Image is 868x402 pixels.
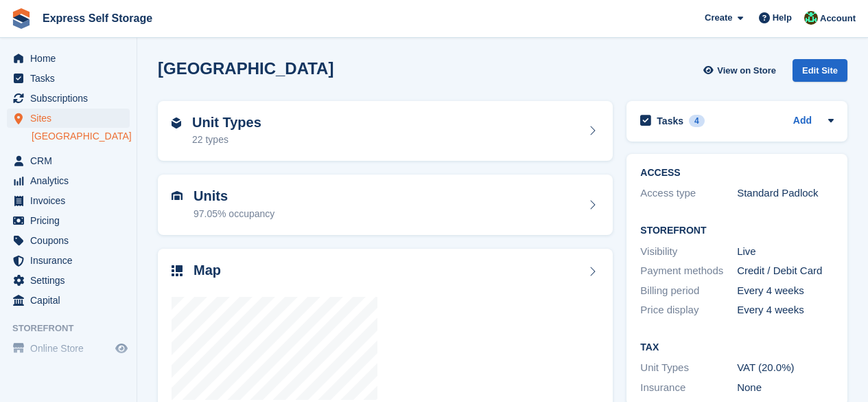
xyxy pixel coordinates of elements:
[30,89,113,108] span: Subscriptions
[737,302,834,318] div: Every 4 weeks
[7,89,130,108] a: menu
[30,49,113,68] span: Home
[640,302,737,318] div: Price display
[640,225,834,236] h2: Storefront
[30,191,113,210] span: Invoices
[7,291,130,310] a: menu
[7,211,130,230] a: menu
[30,211,113,230] span: Pricing
[30,339,113,358] span: Online Store
[7,69,130,88] a: menu
[30,231,113,250] span: Coupons
[640,283,737,299] div: Billing period
[7,231,130,250] a: menu
[113,340,130,357] a: Preview store
[7,191,130,210] a: menu
[793,113,812,129] a: Add
[640,380,737,396] div: Insurance
[689,115,705,127] div: 4
[804,11,818,25] img: Shakiyra Davis
[7,171,130,190] a: menu
[737,186,834,201] div: Standard Padlock
[773,11,792,25] span: Help
[193,207,274,221] div: 97.05% occupancy
[737,263,834,279] div: Credit / Debit Card
[172,118,181,129] img: unit-type-icn-2b2737a686de81e16bb02015468b77c625bbabd49415b5ef34ead5e3b44a266d.svg
[193,263,221,278] h2: Map
[657,115,683,127] h2: Tasks
[30,251,113,270] span: Insurance
[640,186,737,201] div: Access type
[30,69,113,88] span: Tasks
[193,188,274,204] h2: Units
[172,191,183,201] img: unit-icn-7be61d7bf1b0ce9d3e12c5938cc71ed9869f7b940bace4675aadf7bd6d80202e.svg
[158,59,333,78] h2: [GEOGRAPHIC_DATA]
[158,101,613,161] a: Unit Types 22 types
[32,130,130,143] a: [GEOGRAPHIC_DATA]
[737,380,834,396] div: None
[158,175,613,235] a: Units 97.05% occupancy
[640,360,737,376] div: Unit Types
[30,109,113,128] span: Sites
[701,59,782,82] a: View on Store
[793,59,847,87] a: Edit Site
[737,283,834,299] div: Every 4 weeks
[7,339,130,358] a: menu
[37,7,158,30] a: Express Self Storage
[30,151,113,170] span: CRM
[737,244,834,260] div: Live
[705,11,732,25] span: Create
[30,271,113,290] span: Settings
[640,244,737,260] div: Visibility
[12,322,137,335] span: Storefront
[717,64,776,78] span: View on Store
[7,151,130,170] a: menu
[7,271,130,290] a: menu
[640,263,737,279] div: Payment methods
[7,49,130,68] a: menu
[640,342,834,353] h2: Tax
[192,133,261,147] div: 22 types
[192,115,261,131] h2: Unit Types
[737,360,834,376] div: VAT (20.0%)
[640,168,834,179] h2: ACCESS
[30,171,113,190] span: Analytics
[820,12,856,25] span: Account
[30,291,113,310] span: Capital
[11,8,32,29] img: stora-icon-8386f47178a22dfd0bd8f6a31ec36ba5ce8667c1dd55bd0f319d3a0aa187defe.svg
[172,265,183,276] img: map-icn-33ee37083ee616e46c38cad1a60f524a97daa1e2b2c8c0bc3eb3415660979fc1.svg
[7,109,130,128] a: menu
[7,251,130,270] a: menu
[793,59,847,82] div: Edit Site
